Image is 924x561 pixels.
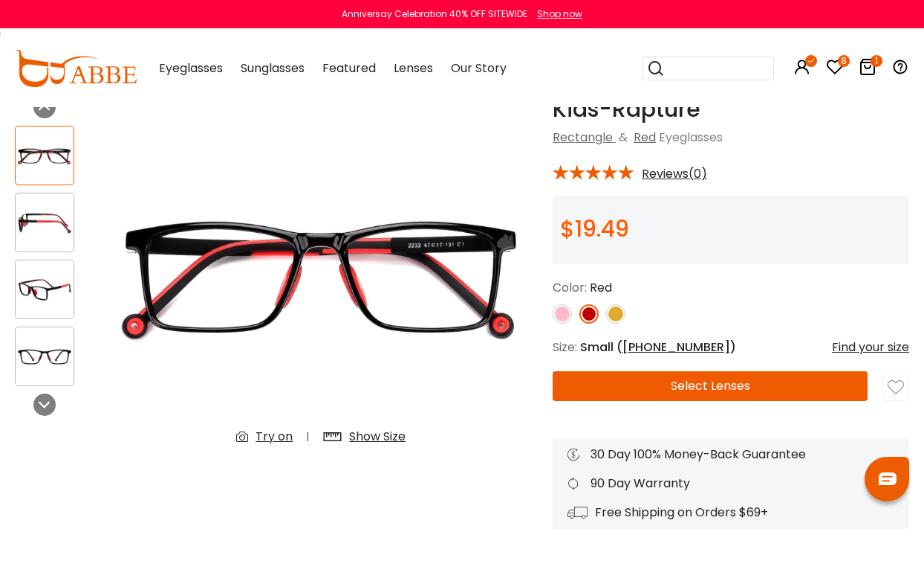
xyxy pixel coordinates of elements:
span: [PHONE_NUMBER] [622,339,730,356]
div: Anniversay Celebration 40% OFF SITEWIDE [342,7,527,21]
span: Color: [553,279,587,296]
span: Featured [322,60,376,77]
div: Free Shipping on Orders $69+ [567,504,894,522]
a: Red [634,129,656,146]
a: Shop now [530,7,582,20]
div: Show Size [349,428,406,446]
a: 1 [859,61,876,78]
span: Size: [553,339,577,356]
a: 8 [826,61,844,78]
span: Small ( ) [580,339,736,356]
button: Select Lenses [553,371,868,401]
img: abbeglasses.com [15,50,137,87]
span: Eyeglasses [159,60,223,77]
img: chat [879,472,897,485]
div: Try on [256,428,293,446]
div: 30 Day 100% Money-Back Guarantee [567,446,894,464]
img: Kids-Rapture Red TR Eyeglasses , Fashion , UniversalBridgeFit Frames from ABBE Glasses [16,208,74,237]
span: & [616,129,631,146]
i: 8 [838,55,850,67]
span: Eyeglasses [659,129,723,146]
img: Kids-Rapture Red TR Eyeglasses , Fashion , UniversalBridgeFit Frames from ABBE Glasses [16,141,74,170]
div: 90 Day Warranty [567,475,894,493]
div: Shop now [537,7,582,21]
span: Red [590,279,612,296]
i: 1 [871,55,882,67]
h1: Kids-Rapture [553,96,909,123]
span: Sunglasses [241,60,305,77]
img: Kids-Rapture Red TR Eyeglasses , Fashion , UniversalBridgeFit Frames from ABBE Glasses [16,342,74,371]
img: Kids-Rapture Red TR Eyeglasses , Fashion , UniversalBridgeFit Frames from ABBE Glasses [105,96,538,458]
div: Find your size [832,339,909,356]
span: Reviews(0) [642,167,707,181]
img: Kids-Rapture Red TR Eyeglasses , Fashion , UniversalBridgeFit Frames from ABBE Glasses [16,275,74,304]
span: $19.49 [560,213,629,245]
span: Our Story [451,60,507,77]
a: Rectangle [553,129,613,146]
img: like [888,379,904,396]
span: Lenses [394,60,433,77]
